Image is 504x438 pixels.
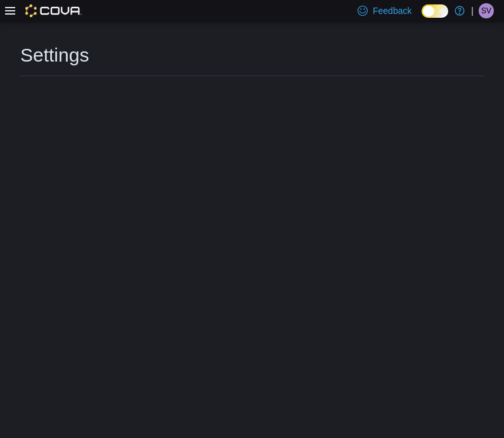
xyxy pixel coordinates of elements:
[422,4,448,18] input: Dark Mode
[481,3,491,18] span: SV
[25,4,82,17] img: Cova
[479,3,494,18] div: SarahSSM Vape
[373,4,411,17] span: Feedback
[471,3,474,18] p: |
[20,43,89,68] h1: Settings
